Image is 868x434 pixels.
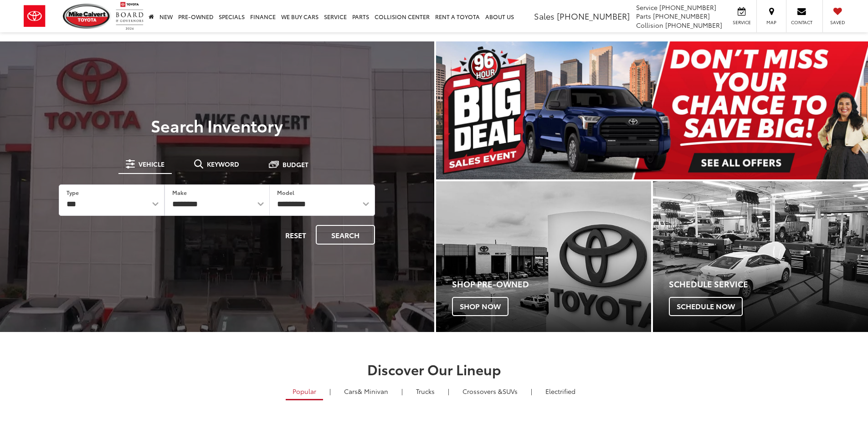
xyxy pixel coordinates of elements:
span: [PHONE_NUMBER] [665,20,722,30]
h4: Schedule Service [669,280,868,289]
span: Sales [534,10,555,22]
label: Model [277,189,294,196]
span: Vehicle [139,161,164,167]
button: Search [316,225,375,245]
a: SUVs [456,383,524,399]
img: Mike Calvert Toyota [63,4,111,29]
button: Reset [277,225,314,245]
li: | [327,387,333,396]
span: Collision [636,20,663,30]
label: Type [67,189,79,196]
span: Schedule Now [669,297,743,316]
span: Crossovers & [462,387,503,396]
span: Service [636,3,657,12]
span: Keyword [207,161,239,167]
span: Map [761,19,781,26]
li: | [399,387,405,396]
div: Toyota [436,181,651,332]
span: Service [731,19,752,26]
a: Cars [337,383,395,399]
span: [PHONE_NUMBER] [557,10,630,22]
span: Shop Now [452,297,508,316]
span: [PHONE_NUMBER] [653,11,710,20]
h4: Shop Pre-Owned [452,280,651,289]
a: Trucks [409,383,442,399]
a: Electrified [539,383,582,399]
span: Budget [282,161,308,168]
span: Contact [791,19,812,26]
span: Saved [827,19,847,26]
a: Shop Pre-Owned Shop Now [436,181,651,332]
h3: Search Inventory [38,116,396,134]
span: Parts [636,11,651,20]
span: [PHONE_NUMBER] [659,3,716,12]
li: | [446,387,452,396]
label: Make [172,189,187,196]
h2: Discover Our Lineup [113,362,755,377]
span: & Minivan [358,387,388,396]
a: Schedule Service Schedule Now [653,181,868,332]
div: Toyota [653,181,868,332]
li: | [529,387,534,396]
a: Popular [286,383,323,400]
